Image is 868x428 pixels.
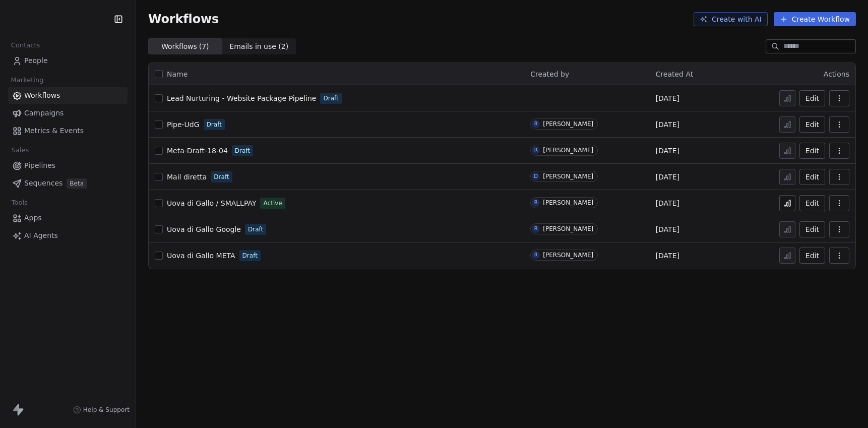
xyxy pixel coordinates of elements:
span: Mail diretta [167,173,207,181]
span: Pipelines [24,160,55,171]
a: Help & Support [73,406,130,414]
span: Beta [67,178,87,189]
span: AI Agents [24,230,58,241]
span: Draft [214,172,229,181]
div: [PERSON_NAME] [543,225,593,232]
button: Edit [799,90,825,106]
a: Uova di Gallo / SMALLPAY [167,198,256,208]
a: Mail diretta [167,172,207,182]
span: Uova di Gallo / SMALLPAY [167,199,256,207]
a: Lead Nurturing - Website Package Pipeline [167,93,316,103]
span: Name [167,69,188,80]
span: Draft [235,146,250,155]
span: Uova di Gallo META [167,252,235,260]
span: Tools [7,195,32,210]
div: R [534,146,538,154]
span: Apps [24,213,42,223]
span: People [24,55,48,66]
div: [PERSON_NAME] [543,252,593,259]
span: Workflows [24,90,60,101]
button: Edit [799,169,825,185]
div: R [534,199,538,207]
span: Contacts [7,38,44,53]
div: R [534,120,538,128]
div: [PERSON_NAME] [543,147,593,154]
span: Metrics & Events [24,126,84,136]
span: [DATE] [656,93,679,103]
button: Edit [799,195,825,211]
span: [DATE] [656,119,679,130]
span: Active [263,199,282,208]
button: Edit [799,221,825,237]
span: [DATE] [656,224,679,234]
span: [DATE] [656,172,679,182]
span: Pipe-UdG [167,120,200,129]
a: AI Agents [8,227,128,244]
div: [PERSON_NAME] [543,120,593,128]
span: Sales [7,143,33,158]
button: Edit [799,116,825,133]
span: Created At [656,70,694,78]
span: Draft [248,225,263,234]
span: Created by [530,70,569,78]
a: People [8,52,128,69]
span: Sequences [24,178,63,189]
div: D [534,172,538,180]
a: Pipe-UdG [167,119,200,130]
a: Uova di Gallo META [167,251,235,261]
span: Workflows [148,12,219,26]
div: [PERSON_NAME] [543,173,593,180]
a: Meta-Draft-18-04 [167,146,228,156]
span: Uova di Gallo Google [167,225,241,233]
div: R [534,225,538,233]
button: Edit [799,143,825,159]
span: [DATE] [656,198,679,208]
a: Uova di Gallo Google [167,224,241,234]
a: Workflows [8,87,128,104]
div: [PERSON_NAME] [543,199,593,206]
span: Draft [242,251,258,260]
a: SequencesBeta [8,175,128,192]
button: Create Workflow [774,12,856,26]
a: Pipelines [8,157,128,174]
span: Draft [207,120,222,129]
div: R [534,251,538,259]
button: Create with AI [694,12,768,26]
span: [DATE] [656,251,679,261]
span: Actions [824,70,849,78]
span: Emails in use ( 2 ) [229,41,288,52]
span: Meta-Draft-18-04 [167,147,228,155]
span: Help & Support [83,406,130,414]
span: Campaigns [24,108,64,118]
span: Marketing [7,73,48,88]
span: Draft [323,94,338,103]
a: Metrics & Events [8,123,128,139]
span: [DATE] [656,146,679,156]
a: Campaigns [8,105,128,121]
a: Apps [8,210,128,226]
button: Edit [799,248,825,264]
span: Lead Nurturing - Website Package Pipeline [167,94,316,102]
